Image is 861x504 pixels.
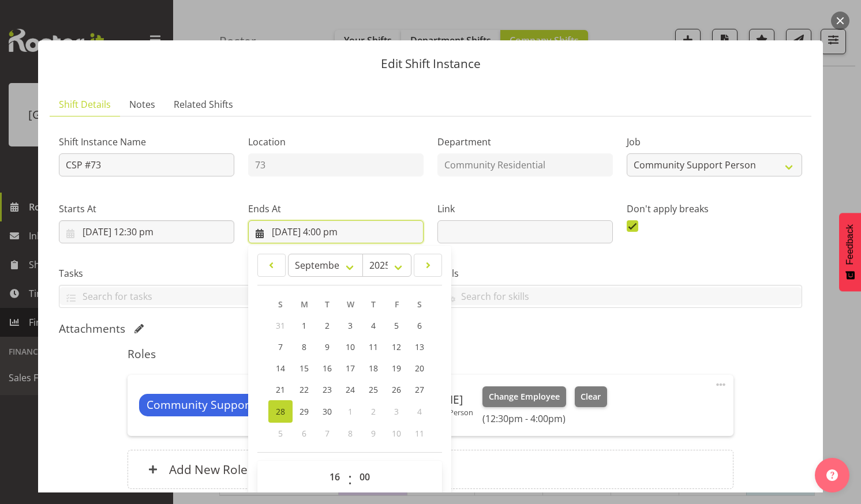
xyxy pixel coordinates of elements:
[316,379,339,400] a: 23
[581,390,601,403] span: Clear
[147,397,293,413] span: Community Support Person
[371,406,376,417] span: 2
[437,266,802,280] label: Skills
[385,358,408,379] a: 19
[348,320,353,331] span: 3
[339,315,362,336] a: 3
[278,341,283,352] span: 7
[362,379,385,400] a: 25
[369,341,378,352] span: 11
[346,384,355,395] span: 24
[129,97,155,111] span: Notes
[248,220,424,243] input: Click to select...
[276,406,285,417] span: 28
[59,135,234,149] label: Shift Instance Name
[415,363,424,374] span: 20
[839,213,861,291] button: Feedback - Show survey
[346,341,355,352] span: 10
[316,358,339,379] a: 16
[302,320,306,331] span: 1
[323,363,332,374] span: 16
[826,469,838,481] img: help-xxl-2.png
[325,299,330,310] span: T
[50,58,811,70] p: Edit Shift Instance
[268,336,293,358] a: 7
[302,428,306,439] span: 6
[371,299,376,310] span: T
[489,390,560,403] span: Change Employee
[248,202,424,216] label: Ends At
[392,363,401,374] span: 19
[392,341,401,352] span: 12
[408,379,431,400] a: 27
[316,336,339,358] a: 9
[392,384,401,395] span: 26
[369,384,378,395] span: 25
[268,358,293,379] a: 14
[346,363,355,374] span: 17
[169,462,248,477] h6: Add New Role
[348,428,353,439] span: 8
[347,299,354,310] span: W
[293,379,316,400] a: 22
[627,202,802,216] label: Don't apply breaks
[627,135,802,149] label: Job
[268,379,293,400] a: 21
[417,299,422,310] span: S
[385,315,408,336] a: 5
[362,358,385,379] a: 18
[325,320,330,331] span: 2
[437,202,613,216] label: Link
[482,413,607,424] h6: (12:30pm - 4:00pm)
[362,336,385,358] a: 11
[362,315,385,336] a: 4
[293,400,316,423] a: 29
[128,347,733,361] h5: Roles
[323,384,332,395] span: 23
[293,336,316,358] a: 8
[325,428,330,439] span: 7
[59,97,111,111] span: Shift Details
[845,224,855,265] span: Feedback
[301,299,308,310] span: M
[300,406,309,417] span: 29
[59,220,234,243] input: Click to select...
[575,386,608,407] button: Clear
[59,287,423,305] input: Search for tasks
[348,406,353,417] span: 1
[408,315,431,336] a: 6
[395,299,399,310] span: F
[408,336,431,358] a: 13
[316,315,339,336] a: 2
[300,363,309,374] span: 15
[59,266,424,280] label: Tasks
[276,320,285,331] span: 31
[323,406,332,417] span: 30
[276,384,285,395] span: 21
[339,358,362,379] a: 17
[293,358,316,379] a: 15
[339,336,362,358] a: 10
[394,320,399,331] span: 5
[276,363,285,374] span: 14
[325,341,330,352] span: 9
[348,465,352,494] span: :
[59,322,125,336] h5: Attachments
[482,386,566,407] button: Change Employee
[248,135,424,149] label: Location
[339,379,362,400] a: 24
[385,379,408,400] a: 26
[59,153,234,176] input: Shift Instance Name
[415,428,424,439] span: 11
[394,406,399,417] span: 3
[369,363,378,374] span: 18
[268,400,293,423] a: 28
[438,287,802,305] input: Search for skills
[371,428,376,439] span: 9
[302,341,306,352] span: 8
[437,135,613,149] label: Department
[371,320,376,331] span: 4
[417,406,422,417] span: 4
[300,384,309,395] span: 22
[385,336,408,358] a: 12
